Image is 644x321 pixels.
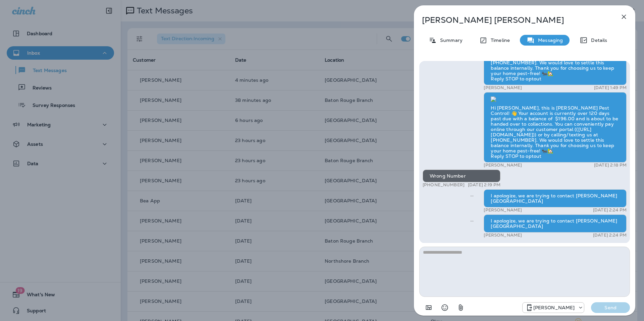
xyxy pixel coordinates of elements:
div: I apologize, we are trying to contact [PERSON_NAME][GEOGRAPHIC_DATA] [484,214,627,233]
p: [DATE] 2:18 PM [594,163,627,168]
p: [PERSON_NAME] [484,233,522,238]
div: Hi [PERSON_NAME], this is [PERSON_NAME] Pest Control! 👋 Your account is currently over 120 days p... [484,92,627,163]
p: [PERSON_NAME] [PERSON_NAME] [422,15,605,25]
button: Select an emoji [438,301,451,314]
img: twilio-download [491,97,496,102]
p: Summary [437,38,463,43]
p: [DATE] 2:24 PM [593,207,627,213]
p: [DATE] 2:24 PM [593,233,627,238]
p: Timeline [487,38,510,43]
p: [PERSON_NAME] [533,305,575,310]
p: [PERSON_NAME] [484,85,522,90]
button: Add in a premade template [422,301,435,314]
div: Wrong Number [423,170,500,182]
p: Details [588,38,607,43]
p: [PHONE_NUMBER] [423,182,465,188]
p: [PERSON_NAME] [484,163,522,168]
p: [PERSON_NAME] [484,207,522,213]
div: +1 (504) 576-9603 [523,304,584,312]
p: Messaging [535,38,563,43]
span: Sent [470,217,474,223]
p: [DATE] 2:19 PM [468,182,500,188]
p: [DATE] 1:49 PM [594,85,627,90]
span: Sent [470,192,474,198]
div: I apologize, we are trying to contact [PERSON_NAME][GEOGRAPHIC_DATA] [484,189,627,207]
